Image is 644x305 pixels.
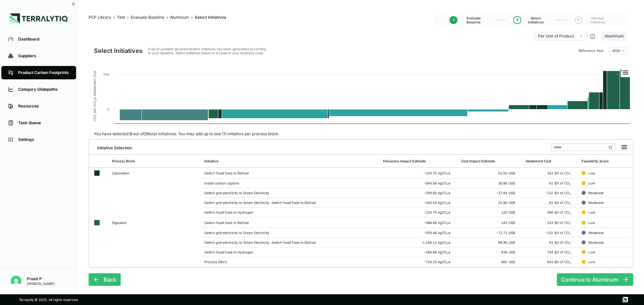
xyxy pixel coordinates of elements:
[112,171,184,175] div: Calcination
[447,172,448,175] sub: 2
[89,131,285,137] div: You have selected out of 28 total initiatives. You may add up to one (1) initiative per process b...
[447,212,448,215] sub: 2
[117,15,125,20] div: Test
[554,210,571,214] span: $/t of CO
[438,250,450,254] span: kgCO e
[461,159,495,163] div: Cost Impact Estimate
[569,212,571,215] sub: 2
[461,260,520,264] div: 465
[128,131,132,136] span: 0
[508,210,515,214] span: US$
[508,181,515,185] span: US$
[438,231,450,235] span: kgCO e
[18,36,69,42] div: Dashboard
[588,240,604,244] div: Moderate
[526,159,551,163] div: Abatement Cost
[508,191,515,195] span: US$
[447,232,448,235] sub: 2
[27,282,55,286] div: [PERSON_NAME]
[569,193,571,196] sub: 2
[516,18,518,22] span: 2
[447,261,448,264] sub: 2
[191,15,193,20] span: ›
[569,222,571,225] sub: 2
[554,221,571,225] span: $/t of CO
[588,181,595,185] div: Low
[92,143,132,151] div: Initiative Selection
[204,260,378,264] div: Process (Mvr)
[526,201,576,205] div: 61
[112,221,184,225] div: Digestion
[10,13,68,23] img: Logo
[383,210,456,214] div: -220.75
[526,231,576,235] div: -132
[461,191,520,195] div: -27.64
[383,221,456,225] div: -588.66
[18,53,69,59] div: Suppliers
[204,250,378,254] div: Switch fossil fuels to Hydrogen
[461,221,520,225] div: 143
[107,107,109,111] text: 0
[447,193,448,196] sub: 2
[508,240,515,244] span: US$
[609,47,628,54] button: 2025
[554,250,571,254] span: $/t of CO
[449,13,487,27] button: 1Evaluate Baseline
[508,260,515,264] span: US$
[461,201,520,205] div: 25.86
[534,32,587,41] button: Per Unit of Product
[383,231,456,235] div: -559.46
[94,47,143,55] div: Select Initiatives
[461,250,520,254] div: 438
[438,181,450,185] span: kgCO e
[447,183,448,186] sub: 2
[569,183,571,186] sub: 2
[204,159,218,163] div: Initiative
[103,72,109,76] text: 500
[554,260,571,264] span: $/t of CO
[93,71,97,122] span: USD per tCO e Abatement Cost
[383,250,456,254] div: -588.66
[383,171,456,175] div: -220.75
[131,15,164,20] div: Evaluate Baseline
[438,221,450,225] span: kgCO e
[8,273,24,289] button: Open user button
[204,231,378,235] div: Switch grid electricity to Green Electricity
[383,240,456,244] div: -1,148.11
[588,191,604,195] div: Moderate
[452,18,454,22] span: 1
[447,222,448,225] sub: 2
[438,171,450,175] span: kgCO e
[127,15,129,20] span: ›
[18,137,69,142] div: Settings
[526,210,576,214] div: 568
[438,260,450,264] span: kgCO e
[89,15,111,20] div: PCF Library
[554,231,571,235] span: $/t of CO
[569,172,571,175] sub: 2
[204,181,378,185] div: Install carbon capture
[461,181,520,185] div: 38.88
[554,181,571,185] span: $/t of CO
[588,250,595,254] div: Low
[112,159,135,163] div: Process Block
[575,13,612,27] button: 3Manage Initiatives
[569,242,571,245] sub: 2
[526,250,576,254] div: 744
[166,15,168,20] span: ›
[461,210,520,214] div: 125
[143,47,271,55] div: A list of possible decarbonization initiatives has been generated according to your baseline. Sel...
[579,47,628,54] div: Reference Year
[569,232,571,235] sub: 2
[94,99,97,101] sub: 2
[204,221,378,225] div: Switch fossil fuels to Biofuel
[447,242,448,245] sub: 2
[18,120,69,126] div: Task Queue
[584,16,612,24] span: Manage Initiatives
[383,159,426,163] div: Emissions Impact Estimate
[514,13,548,27] button: 2Select Initiatives
[508,221,515,225] span: US$
[588,201,604,205] div: Moderate
[601,31,628,41] button: Aluminum
[508,201,515,205] span: US$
